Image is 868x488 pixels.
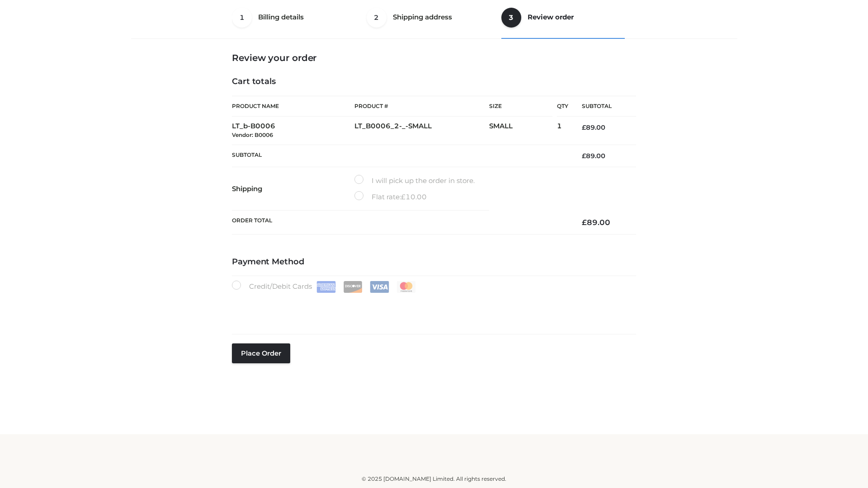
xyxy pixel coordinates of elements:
iframe: Secure payment input frame [230,291,634,324]
th: Order Total [232,211,568,235]
label: I will pick up the order in store. [354,175,475,187]
small: Vendor: B0006 [232,131,273,138]
bdi: 89.00 [582,152,605,160]
h4: Payment Method [232,257,636,267]
img: Discover [343,281,363,293]
span: £ [401,192,406,201]
button: Place order [232,343,290,363]
td: 1 [557,117,568,145]
td: LT_b-B0006 [232,117,354,145]
h3: Review your order [232,52,636,63]
td: LT_B0006_2-_-SMALL [354,117,489,145]
th: Subtotal [232,145,568,167]
th: Product Name [232,96,354,117]
img: Visa [370,281,389,293]
th: Qty [557,96,568,117]
span: £ [582,218,587,227]
th: Shipping [232,167,354,211]
bdi: 89.00 [582,123,605,131]
bdi: 10.00 [401,192,427,201]
th: Size [489,96,552,117]
th: Subtotal [568,96,636,117]
label: Credit/Debit Cards [232,281,417,293]
img: Amex [316,281,336,293]
bdi: 89.00 [582,218,610,227]
h4: Cart totals [232,77,636,87]
th: Product # [354,96,489,117]
td: SMALL [489,117,557,145]
span: £ [582,123,586,131]
label: Flat rate: [354,191,427,203]
img: Mastercard [396,281,416,293]
div: © 2025 [DOMAIN_NAME] Limited. All rights reserved. [134,474,734,483]
span: £ [582,152,586,160]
